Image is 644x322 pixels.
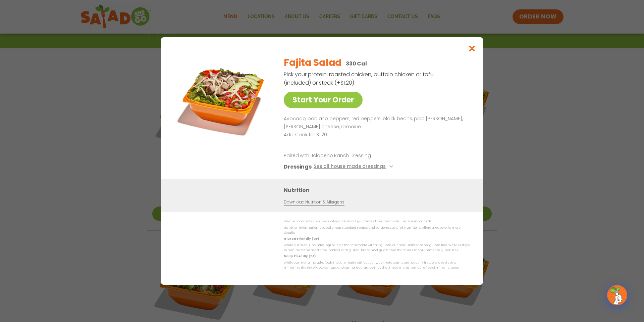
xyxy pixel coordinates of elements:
[284,70,435,87] p: Pick your protein: roasted chicken, buffalo chicken or tofu (included) or steak (+$1.20)
[284,225,470,236] p: Nutrition information is based on our standard recipes and portion sizes. Click Nutrition & Aller...
[346,59,367,68] p: 330 Cal
[284,243,470,253] p: While our menu includes ingredients that are made without gluten, our restaurants are not gluten ...
[284,186,473,194] h3: Nutrition
[176,51,270,145] img: Featured product photo for Fajita Salad
[284,199,344,205] a: Download Nutrition & Allergens
[608,286,627,305] img: wpChatIcon
[284,152,408,159] p: Paired with Jalapeno Ranch Dressing
[284,115,467,131] p: Avocado, poblano peppers, red peppers, black beans, pico [PERSON_NAME], [PERSON_NAME] cheese, rom...
[284,254,315,258] strong: Dairy Friendly (DF)
[314,163,395,171] button: See all house made dressings
[284,260,470,270] p: While our menu includes foods that are made without dairy, our restaurants are not dairy free. We...
[284,163,312,171] h3: Dressings
[284,131,467,139] p: Add steak for $1.20
[284,219,470,224] p: We are not an allergen free facility and cannot guarantee the absence of allergens in our foods.
[461,37,483,60] button: Close modal
[284,56,342,70] h2: Fajita Salad
[284,237,319,241] strong: Gluten Friendly (GF)
[284,92,363,108] a: Start Your Order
